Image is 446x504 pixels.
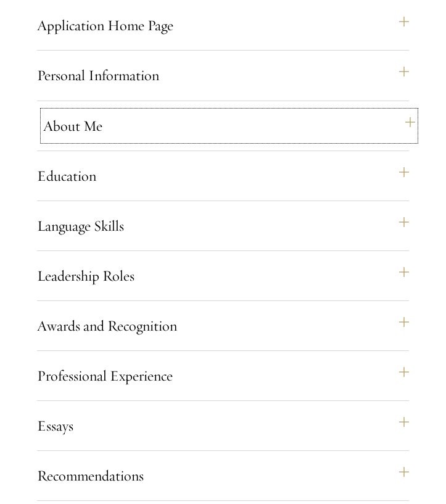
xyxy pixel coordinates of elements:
[37,461,409,490] button: Recommendations
[37,411,409,440] button: Essays
[37,211,409,241] button: Language Skills
[43,111,415,141] button: About Me
[37,161,409,191] button: Education
[37,60,409,90] button: Personal Information
[37,10,409,40] button: Application Home Page
[37,261,409,291] button: Leadership Roles
[37,311,409,341] button: Awards and Recognition
[37,361,409,390] button: Professional Experience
